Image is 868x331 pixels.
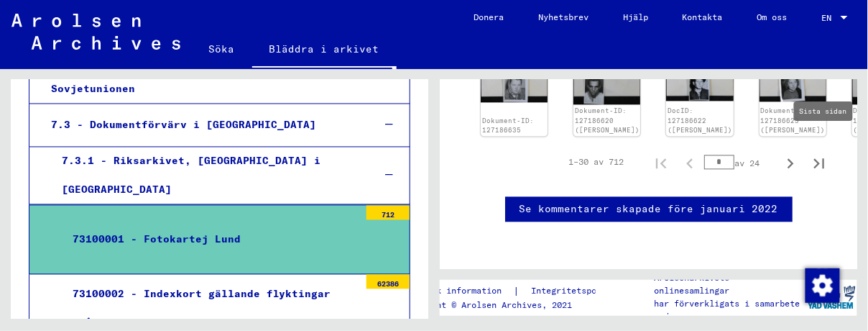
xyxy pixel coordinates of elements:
[482,117,534,135] a: Dokument-ID: 127186635
[675,148,704,176] button: Föregående sida
[538,12,588,22] font: Nyhetsbrev
[520,284,634,299] a: Integritetspolicy
[209,42,235,55] font: Söka
[805,268,839,302] div: Ändra samtycke
[647,148,675,176] button: Första sidan
[805,148,834,176] button: Sista sidan
[269,42,379,55] font: Bläddra i arkivet
[402,284,514,299] a: Juridisk information
[62,155,320,196] font: 7.3.1 - Riksarkivet, [GEOGRAPHIC_DATA] i [GEOGRAPHIC_DATA]
[474,12,504,22] font: Donera
[760,106,825,134] a: Dokument-ID: 127186623 ([PERSON_NAME])
[192,32,252,66] a: Söka
[51,119,316,132] font: 7.3 - Dokumentförvärv i [GEOGRAPHIC_DATA]
[252,32,397,69] a: Bläddra i arkivet
[575,106,640,134] a: Dokument-ID: 127186620 ([PERSON_NAME])
[683,12,723,22] font: Kontakta
[73,288,331,329] font: 73100002 - Indexkort gällande flyktingar från koncentrationsläger 1945
[757,12,788,22] font: Om oss
[623,12,648,22] font: Hjälp
[734,157,759,168] font: av 24
[514,284,520,297] font: |
[377,280,399,289] font: 62386
[520,201,778,217] a: Se kommentarer skapade före januari 2022
[402,299,573,310] font: Copyright © Arolsen Archives, 2021
[568,156,624,167] font: 1–30 av 712
[382,211,394,220] font: 712
[520,202,778,215] font: Se kommentarer skapade före januari 2022
[776,148,805,176] button: Nästa sida
[402,285,502,296] font: Juridisk information
[822,12,832,23] font: EN
[805,268,840,303] img: Ändra samtycke
[654,298,800,322] font: har förverkligats i samarbete med
[532,285,617,296] font: Integritetspolicy
[11,14,180,50] img: Arolsen_neg.svg
[73,233,241,246] font: 73100001 - Fotokartej Lund
[668,106,732,134] a: DocID: 127186622 ([PERSON_NAME])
